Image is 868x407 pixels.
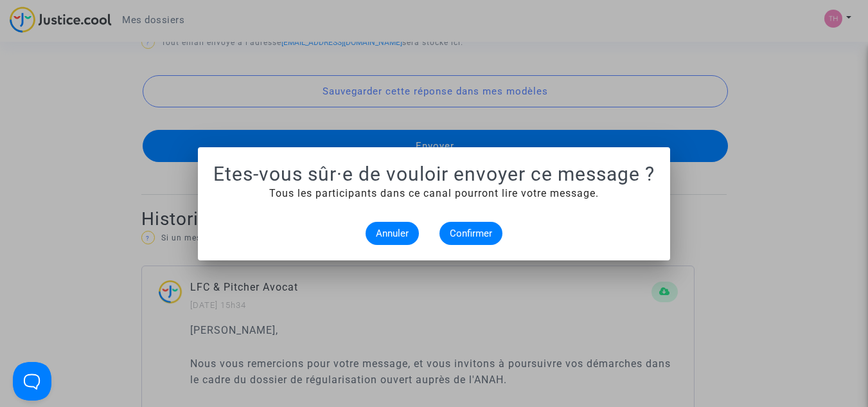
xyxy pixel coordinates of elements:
h1: Etes-vous sûr·e de vouloir envoyer ce message ? [213,163,655,186]
iframe: Help Scout Beacon - Open [13,362,51,401]
button: Confirmer [439,222,502,245]
span: Confirmer [450,228,492,239]
span: Annuler [376,228,409,239]
button: Annuler [366,222,419,245]
span: Tous les participants dans ce canal pourront lire votre message. [269,187,599,199]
